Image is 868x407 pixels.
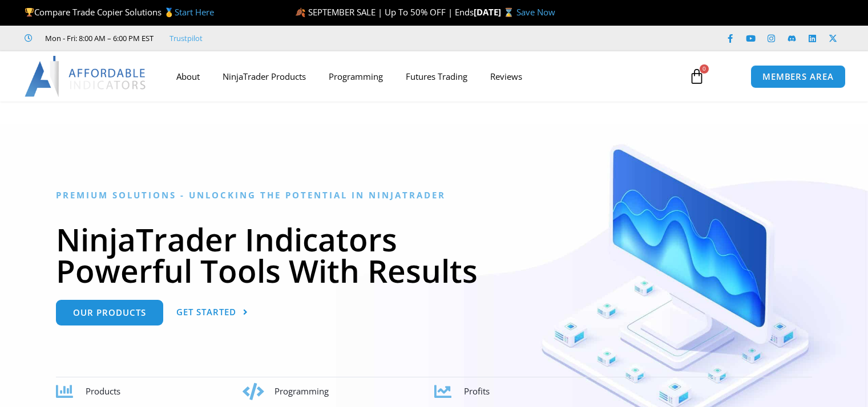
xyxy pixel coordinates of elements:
span: 🍂 SEPTEMBER SALE | Up To 50% OFF | Ends [295,6,474,18]
span: MEMBERS AREA [762,72,834,81]
a: 0 [672,60,722,93]
a: Trustpilot [169,31,203,45]
span: 0 [700,64,709,74]
a: NinjaTrader Products [211,63,317,89]
a: Start Here [175,6,214,18]
strong: [DATE] ⌛ [474,6,516,18]
nav: Menu [165,63,677,89]
a: Programming [317,63,394,89]
span: Our Products [73,308,146,317]
a: MEMBERS AREA [750,65,846,88]
span: Programming [274,385,329,397]
span: Compare Trade Copier Solutions 🥇 [25,6,214,18]
h1: NinjaTrader Indicators Powerful Tools With Results [56,223,812,286]
h6: Premium Solutions - Unlocking the Potential in NinjaTrader [56,190,812,201]
span: Mon - Fri: 8:00 AM – 6:00 PM EST [42,31,154,45]
a: Save Now [516,6,555,18]
span: Products [86,385,120,397]
a: Our Products [56,300,163,325]
a: Reviews [479,63,534,89]
span: Get Started [176,308,236,316]
img: 🏆 [25,8,34,17]
a: About [165,63,211,89]
a: Futures Trading [394,63,479,89]
a: Get Started [176,300,248,325]
img: LogoAI [25,56,147,97]
span: Profits [464,385,490,397]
